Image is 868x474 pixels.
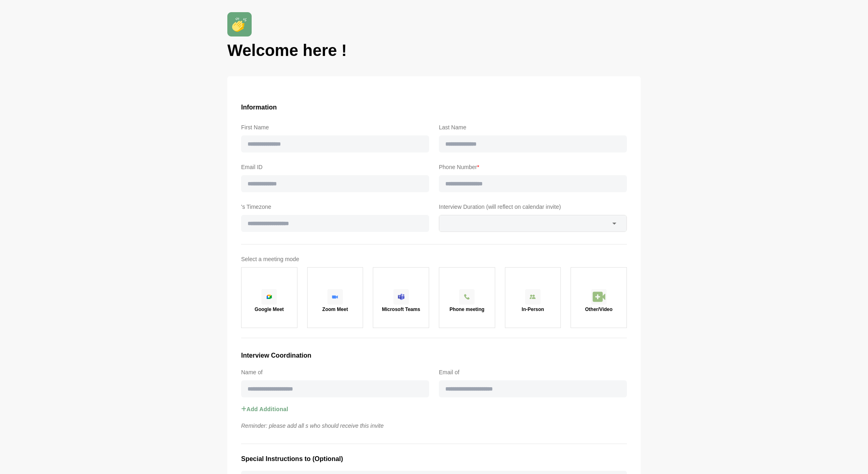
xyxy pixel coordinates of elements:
h1: Welcome here ! [227,40,641,61]
label: Last Name [439,122,627,132]
h3: Special Instructions to (Optional) [241,454,627,464]
h3: Information [241,102,627,113]
button: Add Additional [241,397,288,421]
p: Other/Video [585,307,613,312]
p: Phone meeting [449,307,484,312]
label: Email of [439,367,627,377]
p: Microsoft Teams [382,307,420,312]
p: Reminder: please add all s who should receive this invite [236,421,632,431]
label: 's Timezone [241,202,429,212]
label: Phone Number [439,162,627,172]
p: In-Person [522,307,544,312]
p: Google Meet [254,307,284,312]
label: First Name [241,122,429,132]
p: Zoom Meet [322,307,348,312]
h3: Interview Coordination [241,350,627,361]
label: Email ID [241,162,429,172]
label: Interview Duration (will reflect on calendar invite) [439,202,627,212]
label: Select a meeting mode [241,254,627,264]
label: Name of [241,367,429,377]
